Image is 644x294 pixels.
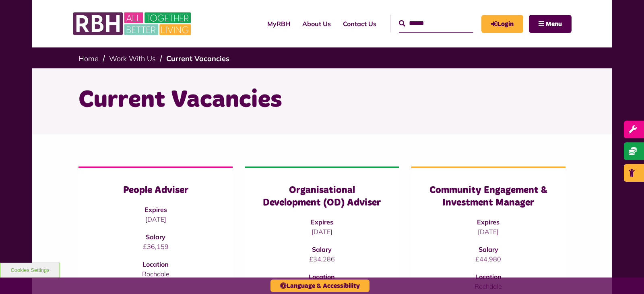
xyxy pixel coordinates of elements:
strong: Salary [146,233,165,241]
img: RBH [72,8,193,39]
button: Language & Accessibility [270,280,369,292]
a: MyRBH [261,13,296,35]
a: About Us [296,13,337,35]
h1: Current Vacancies [78,84,566,116]
a: Home [78,54,99,63]
button: Navigation [529,15,572,33]
span: Menu [546,21,562,27]
strong: Location [142,260,169,268]
h3: Organisational Development (OD) Adviser [261,184,383,209]
p: £34,286 [261,254,383,264]
strong: Salary [479,245,498,253]
strong: Location [475,273,502,281]
strong: Expires [144,206,167,214]
h3: People Adviser [95,184,217,197]
p: £44,980 [427,254,549,264]
h3: Community Engagement & Investment Manager [427,184,549,209]
a: Current Vacancies [166,54,229,63]
p: Rochdale [95,269,217,279]
a: Contact Us [337,13,382,35]
p: £36,159 [95,242,217,251]
a: Work With Us [109,54,156,63]
strong: Salary [312,245,332,253]
strong: Expires [311,218,333,226]
strong: Expires [477,218,500,226]
strong: Location [309,273,335,281]
p: [DATE] [427,227,549,236]
p: [DATE] [95,214,217,224]
a: MyRBH [481,15,523,33]
iframe: Netcall Web Assistant for live chat [608,258,644,294]
p: [DATE] [261,227,383,236]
